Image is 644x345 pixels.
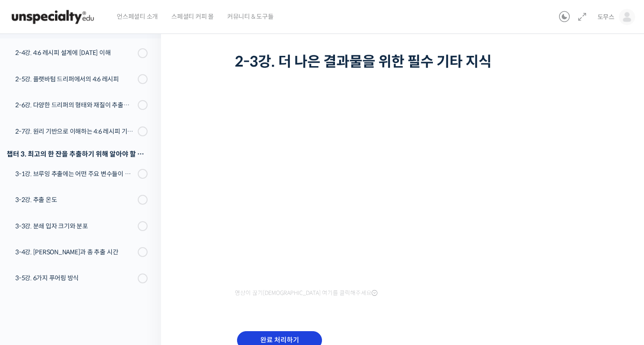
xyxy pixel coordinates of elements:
[3,271,59,293] a: 홈
[235,53,575,70] h1: 2-3강. 더 나은 결과물을 위한 필수 기타 지식
[15,221,135,231] div: 3-3강. 분쇄 입자 크기와 분포
[15,247,135,257] div: 3-4강. [PERSON_NAME]과 총 추출 시간
[115,271,172,293] a: 설정
[59,271,115,293] a: 대화
[597,13,614,21] span: 도무스
[15,74,135,84] div: 2-5강. 플랫바텀 드리퍼에서의 4:6 레시피
[15,169,135,179] div: 3-1강. 브루잉 추출에는 어떤 주요 변수들이 있는가
[15,273,135,283] div: 3-5강. 6가지 푸어링 방식
[15,126,135,136] div: 2-7강. 원리 기반으로 이해하는 4:6 레시피 기본 버전
[28,284,34,291] span: 홈
[15,195,135,205] div: 3-2강. 추출 온도
[138,284,149,291] span: 설정
[15,100,135,110] div: 2-6강. 다양한 드리퍼의 형태와 재질이 추출에 미치는 영향
[82,285,93,292] span: 대화
[7,148,148,160] div: 챕터 3. 최고의 한 잔을 추출하기 위해 알아야 할 응용 변수들
[235,290,377,297] span: 영상이 끊기[DEMOGRAPHIC_DATA] 여기를 클릭해주세요
[15,48,135,58] div: 2-4강. 4:6 레시피 설계에 [DATE] 이해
